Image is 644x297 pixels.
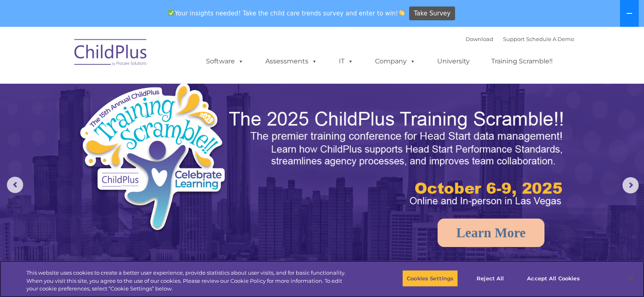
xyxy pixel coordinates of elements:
[26,269,354,293] div: This website uses cookies to create a better user experience, provide statistics about user visit...
[257,53,325,69] a: Assessments
[503,36,525,42] a: Support
[113,87,147,93] span: Phone number
[198,53,252,69] a: Software
[367,53,424,69] a: Company
[523,270,584,287] button: Accept All Cookies
[168,10,174,16] img: ✅
[622,269,640,287] button: Close
[429,53,478,69] a: University
[483,53,561,69] a: Training Scramble!!
[70,33,152,74] img: ChildPlus by Procare Solutions
[438,219,544,247] a: Learn More
[526,36,574,42] a: Schedule A Demo
[331,53,362,69] a: IT
[165,5,408,21] span: Your insights needed! Take the child care trends survey and enter to win!
[113,54,138,60] span: Last name
[466,36,574,42] font: |
[466,36,493,42] a: Download
[414,7,451,21] span: Take Survey
[465,270,516,287] button: Reject All
[402,270,458,287] button: Cookies Settings
[409,7,455,21] a: Take Survey
[399,10,405,16] img: 👏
